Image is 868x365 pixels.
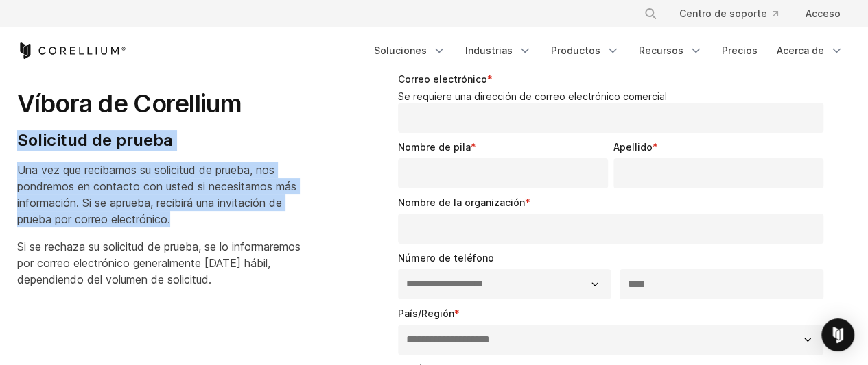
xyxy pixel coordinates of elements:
font: Acceso [806,8,841,19]
font: Precios [722,45,758,56]
font: Industrias [465,45,513,56]
font: Recursos [639,45,683,56]
a: Página de inicio de Corellium [17,42,126,59]
font: Una vez que recibamos su solicitud de prueba, nos pondremos en contacto con usted si necesitamos ... [17,163,296,226]
font: Víbora de Corellium [17,88,242,118]
font: País/Región [398,307,454,319]
font: Centro de soporte [679,8,767,19]
div: Abrir Intercom Messenger [821,318,854,351]
font: Se requiere una dirección de correo electrónico comercial [398,90,667,102]
font: Acerca de [777,45,824,56]
font: Solicitud de prueba [17,130,173,150]
font: Nombre de la organización [398,197,525,208]
font: Correo electrónico [398,73,487,85]
button: Buscar [638,1,663,26]
font: Si se rechaza su solicitud de prueba, se lo informaremos por correo electrónico generalmente [DAT... [17,240,301,286]
font: Número de teléfono [398,252,494,264]
font: Soluciones [374,45,427,56]
div: Menú de navegación [627,1,852,26]
font: Productos [551,45,600,56]
div: Menú de navegación [366,38,852,63]
font: Nombre de pila [398,141,471,153]
font: Apellido [613,141,653,153]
